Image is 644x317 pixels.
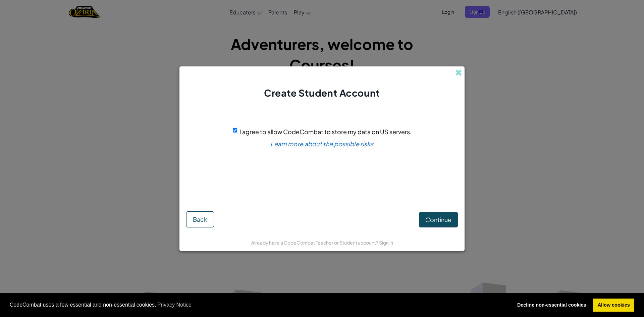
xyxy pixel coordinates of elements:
[193,215,207,223] span: Back
[251,240,379,246] span: Already have a CodeCombat Teacher or Student account?
[513,299,591,312] a: deny cookies
[10,300,507,310] span: CodeCombat uses a few essential and non-essential cookies.
[379,240,393,246] a: Sign in
[425,216,451,223] span: Continue
[186,211,214,227] button: Back
[239,128,412,136] span: I agree to allow CodeCombat to store my data on US servers.
[264,87,380,99] span: Create Student Account
[156,300,193,310] a: learn more about cookies
[419,212,458,227] button: Continue
[270,140,374,148] a: Learn more about the possible risks
[593,299,634,312] a: allow cookies
[281,172,363,179] p: If you are not sure, ask your teacher.
[233,128,237,133] input: I agree to allow CodeCombat to store my data on US servers.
